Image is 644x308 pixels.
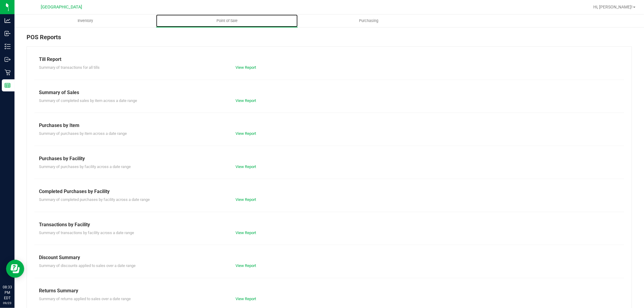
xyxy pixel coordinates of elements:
a: View Report [235,131,256,136]
p: 08:33 PM EDT [3,284,12,301]
div: Till Report [39,56,620,63]
div: Returns Summary [39,287,620,294]
a: View Report [235,297,256,301]
div: Transactions by Facility [39,221,620,228]
a: View Report [235,197,256,202]
span: Summary of purchases by facility across a date range [39,164,131,169]
inline-svg: Retail [5,69,11,75]
span: Summary of discounts applied to sales over a date range [39,263,136,268]
div: Summary of Sales [39,89,620,96]
div: POS Reports [27,33,632,46]
a: View Report [235,98,256,103]
div: Completed Purchases by Facility [39,188,620,195]
span: [GEOGRAPHIC_DATA] [41,5,82,10]
div: Discount Summary [39,254,620,261]
div: Purchases by Facility [39,155,620,162]
p: 09/23 [3,301,12,305]
span: Summary of purchases by item across a date range [39,131,127,136]
span: Purchasing [351,18,386,24]
span: Summary of transactions for all tills [39,65,100,70]
inline-svg: Reports [5,82,11,88]
a: View Report [235,263,256,268]
a: View Report [235,164,256,169]
inline-svg: Inbound [5,30,11,37]
a: View Report [235,230,256,235]
a: Inventory [14,14,156,27]
iframe: Resource center [6,260,24,278]
span: Summary of transactions by facility across a date range [39,230,134,235]
span: Point of Sale [208,18,246,24]
span: Summary of completed purchases by facility across a date range [39,197,150,202]
inline-svg: Analytics [5,17,11,24]
a: Purchasing [298,14,439,27]
div: Purchases by Item [39,122,620,129]
span: Summary of returns applied to sales over a date range [39,297,131,301]
span: Inventory [69,18,101,24]
a: Point of Sale [156,14,298,27]
a: View Report [235,65,256,70]
span: Summary of completed sales by item across a date range [39,98,137,103]
inline-svg: Inventory [5,43,11,49]
inline-svg: Outbound [5,56,11,62]
span: Hi, [PERSON_NAME]! [593,5,633,9]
